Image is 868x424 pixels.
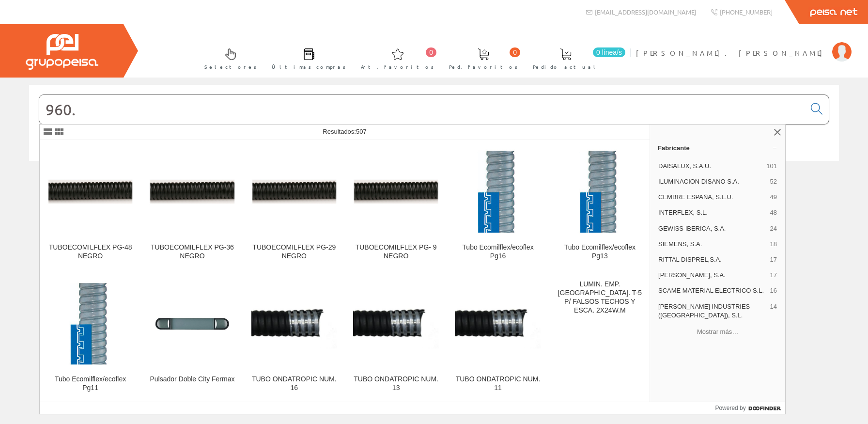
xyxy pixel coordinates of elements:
a: Tubo Ecomilflex/ecoflex Pg11 Tubo Ecomilflex/ecoflex Pg11 [40,272,141,404]
input: Buscar... [39,95,805,124]
span: 17 [770,271,777,280]
a: Pulsador Doble City Fermax Pulsador Doble City Fermax [141,272,243,404]
div: Tubo Ecomilflex/ecoflex Pg11 [47,375,133,393]
span: 52 [770,177,777,186]
div: © Grupo Peisa [29,173,839,181]
img: Grupo Peisa [26,34,98,70]
span: [PERSON_NAME]. [PERSON_NAME] [636,48,827,58]
a: TUBO ONDATROPIC NUM. 11 TUBO ONDATROPIC NUM. 11 [447,272,548,404]
a: TUBO ONDATROPIC NUM. 13 TUBO ONDATROPIC NUM. 13 [345,272,447,404]
a: Powered by [715,402,785,414]
span: ILUMINACION DISANO S.A. [658,177,766,186]
span: SIEMENS, S.A. [658,240,766,249]
span: Últimas compras [272,62,346,72]
div: TUBO ONDATROPIC NUM. 11 [455,375,541,393]
span: Selectores [204,62,257,72]
div: TUBOECOMILFLEX PG- 9 NEGRO [353,243,439,261]
img: Tubo Ecomilflex/ecoflex Pg11 [47,281,133,367]
img: Tubo Ecomilflex/ecoflex Pg13 [557,149,643,235]
span: 0 [510,47,520,57]
div: LUMIN. EMP. [GEOGRAPHIC_DATA]. T-5 P/ FALSOS TECHOS Y ESCA. 2X24W.M [557,280,643,315]
a: TUBOECOMILFLEX PG-48 NEGRO TUBOECOMILFLEX PG-48 NEGRO [40,141,141,272]
div: Tubo Ecomilflex/ecoflex Pg16 [455,243,541,261]
img: TUBO ONDATROPIC NUM. 13 [353,299,439,348]
a: Últimas compras [262,40,351,76]
img: Tubo Ecomilflex/ecoflex Pg16 [455,149,541,235]
span: GEWISS IBERICA, S.A. [658,224,766,233]
img: TUBOECOMILFLEX PG- 9 NEGRO [353,179,439,204]
span: 18 [770,240,777,249]
span: 49 [770,193,777,202]
a: LUMIN. EMP. [GEOGRAPHIC_DATA]. T-5 P/ FALSOS TECHOS Y ESCA. 2X24W.M [549,272,651,404]
span: Pedido actual [533,62,599,72]
img: TUBOECOMILFLEX PG-48 NEGRO [47,179,133,204]
img: Pulsador Doble City Fermax [149,281,235,367]
a: Tubo Ecomilflex/ecoflex Pg13 Tubo Ecomilflex/ecoflex Pg13 [549,141,651,272]
span: DAISALUX, S.A.U. [658,162,762,171]
span: [PHONE_NUMBER] [720,8,773,16]
span: 17 [770,255,777,264]
a: [PERSON_NAME]. [PERSON_NAME] [636,40,852,49]
a: Selectores [195,40,262,76]
span: 16 [770,286,777,295]
span: CEMBRE ESPAÑA, S.L.U. [658,193,766,202]
a: Fabricante [650,140,785,156]
div: TUBO ONDATROPIC NUM. 16 [251,375,337,393]
span: 507 [356,128,367,135]
img: TUBOECOMILFLEX PG-29 NEGRO [251,179,337,204]
div: TUBOECOMILFLEX PG-48 NEGRO [47,243,133,261]
img: TUBO ONDATROPIC NUM. 16 [251,299,337,348]
span: Art. favoritos [361,62,434,72]
a: TUBOECOMILFLEX PG-29 NEGRO TUBOECOMILFLEX PG-29 NEGRO [244,141,345,272]
span: Ped. favoritos [449,62,518,72]
img: TUBOECOMILFLEX PG-36 NEGRO [149,179,235,204]
div: Pulsador Doble City Fermax [149,375,235,384]
div: TUBO ONDATROPIC NUM. 13 [353,375,439,393]
span: SCAME MATERIAL ELECTRICO S.L. [658,286,766,295]
span: 48 [770,208,777,217]
a: Tubo Ecomilflex/ecoflex Pg16 Tubo Ecomilflex/ecoflex Pg16 [447,141,548,272]
span: RITTAL DISPREL,S.A. [658,255,766,264]
span: 0 línea/s [593,47,625,57]
a: TUBOECOMILFLEX PG- 9 NEGRO TUBOECOMILFLEX PG- 9 NEGRO [345,141,447,272]
span: [EMAIL_ADDRESS][DOMAIN_NAME] [595,8,696,16]
span: INTERFLEX, S.L. [658,208,766,217]
div: Tubo Ecomilflex/ecoflex Pg13 [557,243,643,261]
a: TUBO ONDATROPIC NUM. 16 TUBO ONDATROPIC NUM. 16 [244,272,345,404]
img: TUBO ONDATROPIC NUM. 11 [455,299,541,348]
span: [PERSON_NAME], S.A. [658,271,766,280]
span: 0 [426,47,436,57]
span: 24 [770,224,777,233]
a: TUBOECOMILFLEX PG-36 NEGRO TUBOECOMILFLEX PG-36 NEGRO [141,141,243,272]
span: 101 [766,162,777,171]
span: [PERSON_NAME] INDUSTRIES ([GEOGRAPHIC_DATA]), S.L. [658,302,766,320]
div: TUBOECOMILFLEX PG-36 NEGRO [149,243,235,261]
button: Mostrar más… [654,324,781,340]
span: Powered by [715,404,745,412]
span: Resultados: [323,128,366,135]
span: 14 [770,302,777,320]
div: TUBOECOMILFLEX PG-29 NEGRO [251,243,337,261]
